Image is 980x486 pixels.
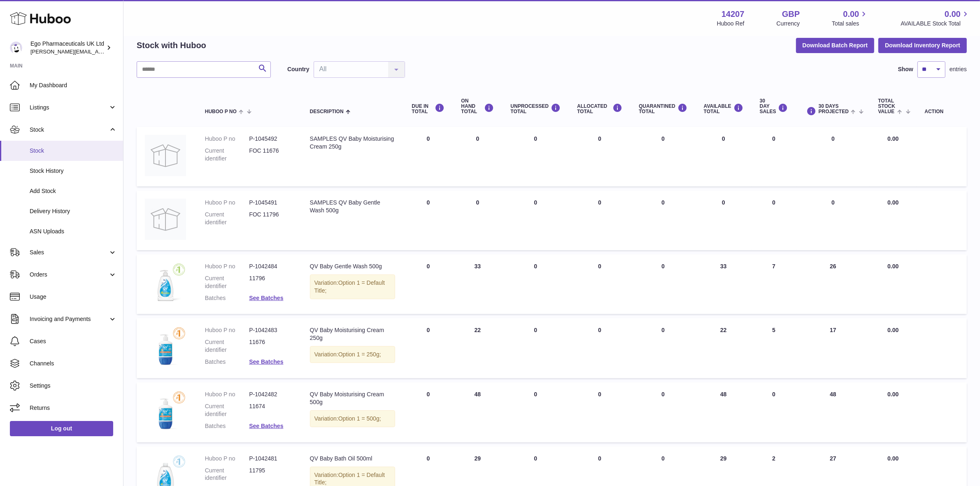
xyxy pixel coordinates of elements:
span: Settings [30,382,117,390]
dd: P-1042482 [249,391,293,398]
span: 0 [661,455,665,462]
td: 0 [569,191,631,250]
dt: Batches [205,358,249,366]
label: Country [287,65,310,73]
div: QV Baby Moisturising Cream 250g [310,326,396,342]
img: product image [145,135,186,176]
span: 0.00 [887,391,899,398]
td: 0 [569,127,631,186]
td: 33 [453,254,502,314]
td: 0 [502,254,569,314]
dt: Huboo P no [205,263,249,270]
td: 17 [796,318,870,378]
span: Option 1 = 250g; [338,351,381,358]
span: Usage [30,293,117,301]
dt: Current identifier [205,338,249,354]
td: 5 [752,318,796,378]
h2: Stock with Huboo [137,40,206,51]
dt: Current identifier [205,402,249,418]
td: 0 [453,191,502,250]
dt: Huboo P no [205,326,249,334]
span: My Dashboard [30,81,117,89]
dt: Huboo P no [205,199,249,207]
span: Add Stock [30,187,117,195]
span: 0.00 [887,327,899,333]
dt: Current identifier [205,147,249,163]
div: Variation: [310,274,396,299]
div: Huboo Ref [717,20,745,28]
button: Download Batch Report [796,38,875,53]
div: AVAILABLE Total [704,103,743,114]
dd: P-1042484 [249,263,293,270]
div: SAMPLES QV Baby Moisturising Cream 250g [310,135,396,151]
td: 0 [403,382,453,442]
span: Invoicing and Payments [30,315,108,323]
span: [PERSON_NAME][EMAIL_ADDRESS][PERSON_NAME][DOMAIN_NAME] [30,48,209,55]
span: 0.00 [843,9,859,20]
dd: P-1042483 [249,326,293,334]
td: 0 [453,127,502,186]
div: QV Baby Moisturising Cream 500g [310,391,396,406]
td: 0 [796,191,870,250]
span: Orders [30,271,108,279]
img: product image [145,391,186,432]
span: 0.00 [887,455,899,462]
span: Listings [30,104,108,112]
div: Variation: [310,410,396,427]
span: 0 [661,199,665,206]
span: Stock [30,126,108,134]
div: DUE IN TOTAL [412,103,445,114]
dd: FOC 11796 [249,211,293,226]
td: 0 [569,318,631,378]
a: 0.00 AVAILABLE Stock Total [901,9,970,28]
dd: P-1042481 [249,455,293,463]
dt: Huboo P no [205,455,249,463]
td: 0 [403,318,453,378]
span: Option 1 = 500g; [338,415,381,422]
span: Channels [30,360,117,367]
dd: P-1045491 [249,199,293,207]
span: Stock History [30,167,117,175]
td: 0 [403,254,453,314]
div: QUARANTINED Total [639,103,687,114]
td: 0 [752,127,796,186]
span: Sales [30,249,108,256]
a: See Batches [249,358,283,365]
div: ALLOCATED Total [577,103,622,114]
a: See Batches [249,423,283,429]
div: QV Baby Bath Oil 500ml [310,455,396,463]
dt: Huboo P no [205,135,249,143]
td: 0 [502,318,569,378]
span: 30 DAYS PROJECTED [819,104,849,114]
dt: Huboo P no [205,391,249,398]
dt: Current identifier [205,467,249,482]
span: Delivery History [30,207,117,215]
td: 0 [796,127,870,186]
span: 0.00 [887,135,899,142]
span: Option 1 = Default Title; [314,472,385,486]
td: 0 [403,127,453,186]
td: 22 [696,318,752,378]
strong: 14207 [722,9,745,20]
td: 0 [502,191,569,250]
td: 0 [696,191,752,250]
span: 0 [661,327,665,333]
span: 0 [661,391,665,398]
label: Show [898,65,913,73]
dt: Batches [205,422,249,430]
td: 0 [502,127,569,186]
img: product image [145,326,186,367]
dd: 11674 [249,402,293,418]
td: 7 [752,254,796,314]
td: 33 [696,254,752,314]
dd: 11676 [249,338,293,354]
div: Currency [777,20,800,28]
td: 0 [502,382,569,442]
img: jane.bates@egopharm.com [10,42,22,54]
td: 0 [569,254,631,314]
div: UNPROCESSED Total [510,103,561,114]
td: 0 [752,382,796,442]
strong: GBP [782,9,800,20]
span: entries [950,65,967,73]
dt: Current identifier [205,274,249,290]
